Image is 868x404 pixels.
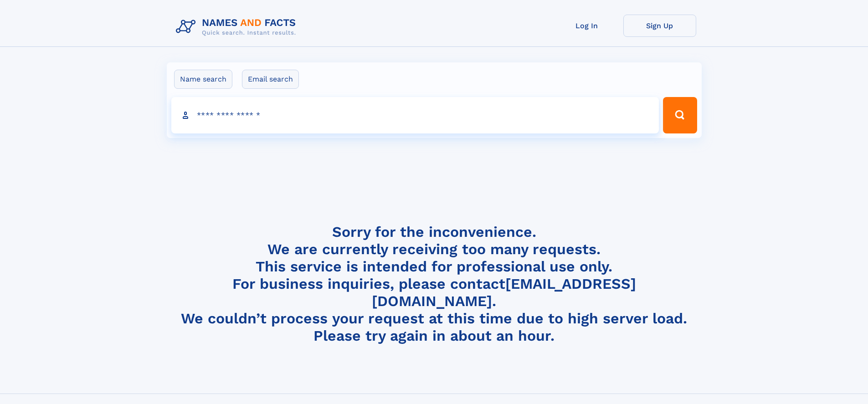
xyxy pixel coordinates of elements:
[623,15,696,37] a: Sign Up
[172,15,303,39] img: Logo Names and Facts
[172,223,696,345] h4: Sorry for the inconvenience. We are currently receiving too many requests. This service is intend...
[550,15,623,37] a: Log In
[242,70,299,89] label: Email search
[174,70,232,89] label: Name search
[171,97,659,133] input: search input
[663,97,697,133] button: Search Button
[372,275,636,310] a: [EMAIL_ADDRESS][DOMAIN_NAME]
